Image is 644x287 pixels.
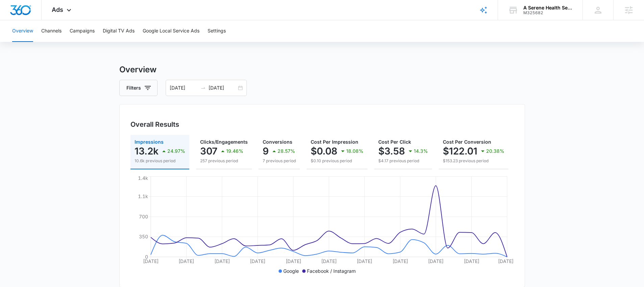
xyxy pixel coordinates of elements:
p: 20.38% [486,149,504,153]
tspan: 350 [139,234,148,239]
tspan: 0 [145,254,148,260]
button: Campaigns [70,20,95,42]
div: account id [523,10,573,15]
tspan: 1.1k [138,193,148,199]
button: Digital TV Ads [103,20,135,42]
tspan: [DATE] [214,258,230,264]
p: 24.97% [167,149,185,153]
p: 7 previous period [263,158,296,164]
span: swap-right [200,85,206,91]
button: Settings [208,20,226,42]
tspan: [DATE] [463,258,479,264]
p: 307 [200,146,217,157]
span: Clicks/Engagements [200,139,248,145]
p: 18.08% [346,149,363,153]
input: End date [209,84,237,92]
h3: Overview [119,64,525,76]
p: $0.10 previous period [311,158,363,164]
tspan: [DATE] [321,258,337,264]
p: 14.3% [414,149,428,153]
button: Overview [12,20,33,42]
p: 257 previous period [200,158,248,164]
button: Channels [41,20,62,42]
p: Facebook / Instagram [307,267,356,274]
div: account name [523,5,573,10]
tspan: [DATE] [428,258,444,264]
input: Start date [170,84,198,92]
tspan: [DATE] [143,258,159,264]
span: Impressions [135,139,164,145]
p: 13.2k [135,146,159,157]
tspan: [DATE] [178,258,194,264]
tspan: 1.4k [138,175,148,181]
p: 9 [263,146,269,157]
tspan: [DATE] [285,258,301,264]
span: Conversions [263,139,292,145]
span: Ads [52,6,63,13]
h3: Overall Results [130,119,179,129]
span: to [200,85,206,91]
p: $122.01 [443,146,477,157]
span: Cost Per Click [378,139,411,145]
p: $4.17 previous period [378,158,428,164]
tspan: [DATE] [357,258,372,264]
button: Google Local Service Ads [143,20,199,42]
tspan: [DATE] [250,258,265,264]
p: $0.08 [311,146,337,157]
button: Filters [119,80,158,96]
p: 10.6k previous period [135,158,185,164]
tspan: [DATE] [498,258,514,264]
p: 19.46% [226,149,243,153]
p: Google [283,267,299,274]
p: 28.57% [278,149,295,153]
p: $3.58 [378,146,405,157]
span: Cost Per Conversion [443,139,491,145]
tspan: 700 [139,214,148,219]
p: $153.23 previous period [443,158,504,164]
tspan: [DATE] [392,258,408,264]
span: Cost Per Impression [311,139,358,145]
